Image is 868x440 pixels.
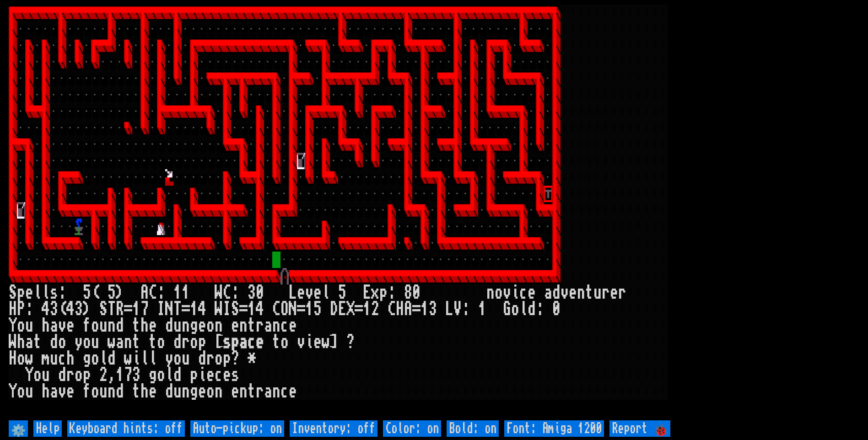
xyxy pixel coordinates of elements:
[173,383,182,400] div: u
[140,383,149,400] div: h
[9,284,17,301] div: S
[388,301,396,317] div: C
[149,367,157,383] div: g
[290,420,377,437] input: Inventory: off
[248,383,256,400] div: t
[198,350,206,367] div: d
[58,350,66,367] div: c
[182,301,190,317] div: =
[256,383,264,400] div: r
[231,367,239,383] div: s
[264,383,272,400] div: a
[17,383,25,400] div: o
[75,334,83,350] div: y
[404,301,412,317] div: A
[313,301,322,317] div: 5
[383,420,441,437] input: Color: on
[149,317,157,334] div: e
[33,367,42,383] div: o
[25,284,33,301] div: e
[182,334,190,350] div: r
[66,367,75,383] div: r
[75,367,83,383] div: o
[99,350,108,367] div: l
[256,284,264,301] div: 0
[58,383,66,400] div: v
[379,284,388,301] div: p
[552,284,561,301] div: d
[9,383,17,400] div: Y
[511,284,519,301] div: i
[108,367,116,383] div: ,
[83,284,91,301] div: 5
[50,350,58,367] div: u
[173,301,182,317] div: T
[108,317,116,334] div: n
[9,334,17,350] div: W
[116,334,124,350] div: a
[272,334,280,350] div: t
[132,350,140,367] div: i
[67,420,185,437] input: Keyboard hints: off
[50,301,58,317] div: 3
[346,334,355,350] div: ?
[17,301,25,317] div: P
[504,420,604,437] input: Font: Amiga 1200
[124,334,132,350] div: n
[289,383,297,400] div: e
[108,301,116,317] div: T
[478,301,486,317] div: 1
[231,334,239,350] div: p
[173,317,182,334] div: u
[511,301,519,317] div: o
[280,317,289,334] div: c
[42,367,50,383] div: u
[91,317,99,334] div: o
[83,383,91,400] div: f
[330,334,338,350] div: ]
[25,317,33,334] div: u
[149,284,157,301] div: C
[297,284,305,301] div: e
[58,334,66,350] div: o
[239,383,248,400] div: n
[108,350,116,367] div: d
[338,284,346,301] div: 5
[215,284,223,301] div: W
[165,317,173,334] div: d
[182,317,190,334] div: n
[198,383,206,400] div: e
[447,420,499,437] input: Bold: on
[99,317,108,334] div: u
[140,301,149,317] div: 7
[231,284,239,301] div: :
[116,317,124,334] div: d
[256,334,264,350] div: e
[108,284,116,301] div: 5
[429,301,437,317] div: 3
[198,367,206,383] div: i
[42,284,50,301] div: l
[50,284,58,301] div: s
[33,284,42,301] div: l
[9,420,28,437] input: ⚙️
[536,301,544,317] div: :
[231,301,239,317] div: S
[108,383,116,400] div: n
[17,317,25,334] div: o
[66,317,75,334] div: e
[355,301,363,317] div: =
[486,284,495,301] div: n
[83,334,91,350] div: o
[91,350,99,367] div: o
[289,317,297,334] div: e
[91,284,99,301] div: (
[190,367,198,383] div: p
[305,334,313,350] div: i
[42,350,50,367] div: m
[272,301,280,317] div: C
[453,301,462,317] div: V
[215,350,223,367] div: o
[223,350,231,367] div: p
[198,334,206,350] div: p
